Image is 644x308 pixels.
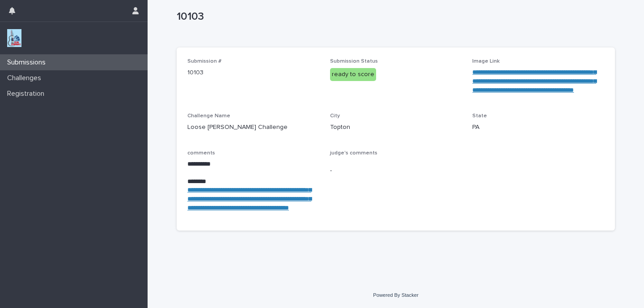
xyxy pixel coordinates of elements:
img: jxsLJbdS1eYBI7rVAS4p [7,29,21,47]
span: Challenge Name [187,113,230,119]
span: Submission # [187,59,221,64]
p: Topton [330,123,462,132]
p: Submissions [4,58,53,67]
p: Registration [4,90,51,98]
p: PA [472,123,604,132]
p: 10103 [177,10,611,23]
span: City [330,113,340,119]
p: Loose [PERSON_NAME] Challenge [187,123,319,132]
p: Challenges [4,74,48,82]
span: comments [187,150,215,156]
span: Image Link [472,59,500,64]
p: - [330,166,462,175]
div: ready to score [330,68,376,81]
a: Powered By Stacker [373,292,418,298]
p: 10103 [187,68,319,77]
span: Submission Status [330,59,378,64]
span: judge's comments [330,150,377,156]
span: State [472,113,487,119]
